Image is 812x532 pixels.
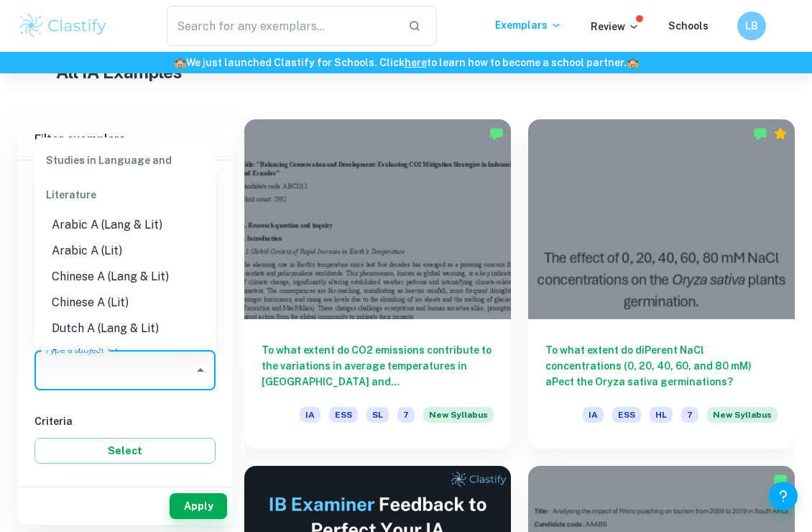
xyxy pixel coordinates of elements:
[423,407,494,423] span: New Syllabus
[174,57,186,68] span: 🏫
[190,360,211,380] button: Close
[329,407,358,423] span: ESS
[405,57,427,68] a: here
[753,127,767,141] img: Marked
[612,407,641,423] span: ESS
[668,20,709,32] a: Schools
[744,18,760,34] h6: LB
[489,127,504,141] img: Marked
[681,407,698,423] span: 7
[528,119,795,449] a: To what extent do diPerent NaCl concentrations (0, 20, 40, 60, and 80 mM) aPect the Oryza sativa ...
[262,342,494,390] h6: To what extent do CO2 emissions contribute to the variations in average temperatures in [GEOGRAPH...
[545,342,778,390] h6: To what extent do diPerent NaCl concentrations (0, 20, 40, 60, and 80 mM) aPect the Oryza sativa ...
[769,482,798,510] button: Help and Feedback
[495,17,562,33] p: Exemplars
[34,438,216,464] button: Select
[34,264,216,290] li: Chinese A (Lang & Lit)
[167,6,397,46] input: Search for any exemplars...
[773,473,788,487] img: Marked
[423,407,494,431] div: Starting from the May 2026 session, the ESS IA requirements have changed. We created this exempla...
[773,127,788,141] div: Premium
[17,12,109,40] img: Clastify logo
[34,316,216,341] li: Dutch A (Lang & Lit)
[34,290,216,316] li: Chinese A (Lit)
[737,12,766,40] button: LB
[300,407,320,423] span: IA
[17,119,233,160] h6: Filter exemplars
[650,407,673,423] span: HL
[707,407,778,423] span: New Syllabus
[34,143,216,212] div: Studies in Language and Literature
[397,407,415,423] span: 7
[34,212,216,238] li: Arabic A (Lang & Lit)
[3,55,809,70] h6: We just launched Clastify for Schools. Click to learn how to become a school partner.
[627,57,639,68] span: 🏫
[591,19,640,35] p: Review
[34,341,216,367] li: Dutch A (Lit)
[583,407,604,423] span: IA
[34,413,216,429] h6: Criteria
[707,407,778,431] div: Starting from the May 2026 session, the ESS IA requirements have changed. We created this exempla...
[170,493,227,519] button: Apply
[244,119,511,449] a: To what extent do CO2 emissions contribute to the variations in average temperatures in [GEOGRAPH...
[366,407,389,423] span: SL
[34,238,216,264] li: Arabic A (Lit)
